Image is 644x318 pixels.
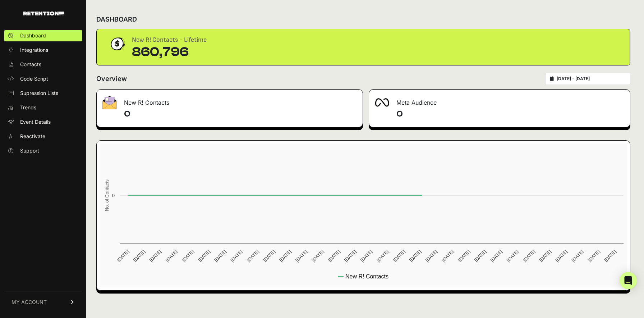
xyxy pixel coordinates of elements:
[396,108,624,120] h4: 0
[20,118,51,126] span: Event Details
[369,90,630,111] div: Meta Audience
[132,249,146,263] text: [DATE]
[522,249,536,263] text: [DATE]
[132,35,207,45] div: New R! Contacts - Lifetime
[96,74,127,84] h2: Overview
[424,249,438,263] text: [DATE]
[108,35,126,53] img: dollar-coin-05c43ed7efb7bc0c12610022525b4bbbb207c7efeef5aecc26f025e68dcafac9.png
[96,14,137,24] h2: DASHBOARD
[327,249,341,263] text: [DATE]
[4,291,82,313] a: MY ACCOUNT
[620,272,637,289] div: Open Intercom Messenger
[97,90,363,111] div: New R! Contacts
[392,249,406,263] text: [DATE]
[441,249,455,263] text: [DATE]
[489,249,503,263] text: [DATE]
[4,131,82,142] a: Reactivate
[4,73,82,85] a: Code Script
[4,87,82,99] a: Supression Lists
[197,249,211,263] text: [DATE]
[262,249,276,263] text: [DATE]
[20,61,41,68] span: Contacts
[213,249,227,263] text: [DATE]
[311,249,325,263] text: [DATE]
[230,249,244,263] text: [DATE]
[506,249,520,263] text: [DATE]
[359,249,373,263] text: [DATE]
[587,249,601,263] text: [DATE]
[555,249,569,263] text: [DATE]
[376,249,390,263] text: [DATE]
[23,12,64,15] img: Retention.com
[165,249,179,263] text: [DATE]
[104,180,110,211] text: No. of Contacts
[112,193,115,198] text: 0
[102,96,117,109] img: fa-envelope-19ae18322b30453b285274b1b8af3d052b27d846a4fbe8435d1a52b978f639a2.png
[20,133,45,140] span: Reactivate
[20,104,36,111] span: Trends
[345,273,388,280] text: New R! Contacts
[278,249,292,263] text: [DATE]
[132,45,207,59] div: 860,796
[538,249,552,263] text: [DATE]
[20,46,48,54] span: Integrations
[571,249,585,263] text: [DATE]
[11,299,47,306] span: MY ACCOUNT
[20,32,46,39] span: Dashboard
[20,90,58,97] span: Supression Lists
[375,98,389,107] img: fa-meta-2f981b61bb99beabf952f7030308934f19ce035c18b003e963880cc3fabeebb7.png
[408,249,422,263] text: [DATE]
[20,75,48,82] span: Code Script
[116,249,130,263] text: [DATE]
[4,59,82,70] a: Contacts
[457,249,471,263] text: [DATE]
[343,249,357,263] text: [DATE]
[124,108,357,120] h4: 0
[246,249,260,263] text: [DATE]
[4,145,82,156] a: Support
[473,249,487,263] text: [DATE]
[4,102,82,113] a: Trends
[603,249,617,263] text: [DATE]
[4,116,82,128] a: Event Details
[20,147,39,154] span: Support
[4,44,82,56] a: Integrations
[4,30,82,41] a: Dashboard
[181,249,195,263] text: [DATE]
[148,249,162,263] text: [DATE]
[295,249,309,263] text: [DATE]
